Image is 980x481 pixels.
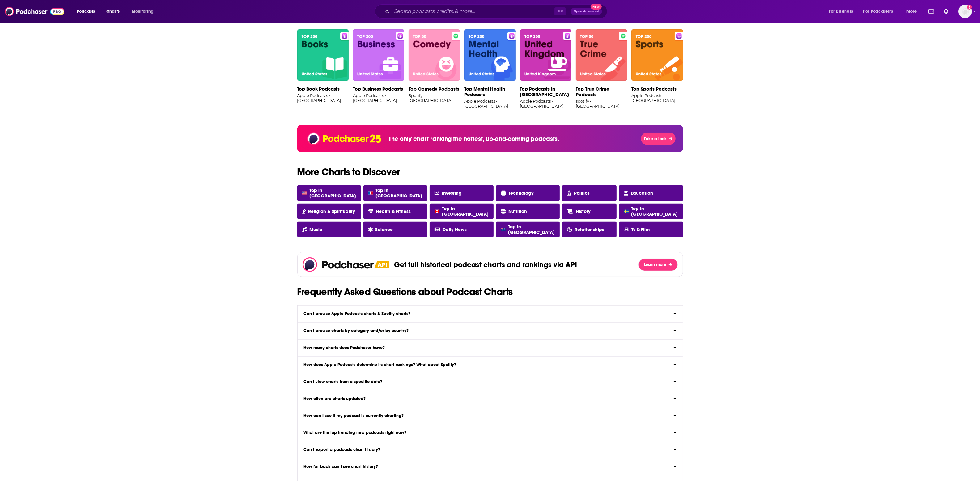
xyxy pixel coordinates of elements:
h3: Can I view charts from a specific date? [303,380,382,384]
h2: Frequently Asked Questions about Podcast Charts [292,287,688,297]
a: Top in [GEOGRAPHIC_DATA] [363,185,427,201]
a: banner-Top Comedy PodcastsTop Comedy PodcastsSpotify • [GEOGRAPHIC_DATA] [409,29,460,110]
h3: Can I browse charts by category and/or by country? [303,329,409,333]
a: Top in [GEOGRAPHIC_DATA] [619,204,683,219]
img: Podchaser - Follow, Share and Rate Podcasts [303,257,375,272]
span: Politics [574,190,590,196]
a: banner-Top Book PodcastsTop Book PodcastsApple Podcasts • [GEOGRAPHIC_DATA] [297,29,349,110]
h3: What are the top trending new podcasts right now? [303,431,406,435]
img: Podchaser - Follow, Share and Rate Podcasts [5,6,64,17]
img: Podchaser 25 banner [307,131,381,146]
h3: Can I export a podcasts chart history? [303,448,380,452]
a: Science [363,222,427,237]
div: Search podcasts, credits, & more... [381,4,613,19]
span: Technology [508,190,534,196]
p: Apple Podcasts • [GEOGRAPHIC_DATA] [631,93,683,103]
input: Search podcasts, credits, & more... [392,6,554,16]
span: Podcasts [77,7,95,16]
span: Top in [GEOGRAPHIC_DATA] [375,188,422,199]
img: Podchaser API banner [374,261,389,268]
a: Top in [GEOGRAPHIC_DATA] [430,204,493,219]
h3: Can I browse Apple Podcasts charts & Spotify charts? [303,312,410,316]
p: Apple Podcasts • [GEOGRAPHIC_DATA] [464,99,515,108]
p: Get full historical podcast charts and rankings via API [394,260,577,269]
a: banner-Top True Crime PodcastsTop True Crime Podcastsspotify • [GEOGRAPHIC_DATA] [576,29,627,110]
span: Science [375,227,393,232]
a: Tv & Film [619,222,683,237]
span: Tv & Film [631,227,650,232]
span: Religion & Spirituality [308,209,355,214]
img: banner-Top Podcasts in United Kingdom [520,29,571,81]
span: Health & Fitness [376,209,411,214]
span: Investing [442,190,462,196]
span: For Podcasters [863,7,893,16]
a: banner-Top Mental Health PodcastsTop Mental Health PodcastsApple Podcasts • [GEOGRAPHIC_DATA] [464,29,515,110]
button: open menu [859,6,902,16]
h2: More Charts to Discover [292,167,688,177]
p: Top Business Podcasts [353,86,404,92]
p: spotify • [GEOGRAPHIC_DATA] [576,99,627,108]
a: Show notifications dropdown [941,6,951,17]
span: Top in [GEOGRAPHIC_DATA] [442,206,489,217]
svg: Add a profile image [967,5,972,10]
span: Take a look [644,136,667,141]
h3: How often are charts updated? [303,397,366,401]
a: Religion & Spirituality [297,204,361,219]
img: banner-Top Business Podcasts [353,29,404,81]
button: open menu [72,6,103,16]
h3: How can I see if my podcast is currently charting? [303,414,404,418]
a: Nutrition [496,204,560,219]
h3: How does Apple Podcasts determine its chart rankings? What about Spotify? [303,363,456,367]
img: banner-Top True Crime Podcasts [576,29,627,81]
p: Top Comedy Podcasts [409,86,460,92]
a: Education [619,185,683,201]
span: Daily News [443,227,467,232]
a: banner-Top Business PodcastsTop Business PodcastsApple Podcasts • [GEOGRAPHIC_DATA] [353,29,404,110]
span: More [906,7,917,16]
a: Top in [GEOGRAPHIC_DATA] [496,222,560,237]
img: banner-Top Sports Podcasts [631,29,683,81]
p: Top Mental Health Podcasts [464,86,515,97]
a: Charts [102,6,123,16]
a: History [562,204,617,219]
img: User Profile [958,5,972,18]
span: Education [631,190,653,196]
span: Charts [106,7,120,16]
p: The only chart ranking the hottest, up-and-coming podcasts. [389,135,559,143]
span: Top in [GEOGRAPHIC_DATA] [309,188,356,199]
button: Learn more [638,259,677,271]
p: Top Book Podcasts [297,86,349,92]
img: banner-Top Comedy Podcasts [409,29,460,81]
a: banner-Top Podcasts in United KingdomTop Podcasts in [GEOGRAPHIC_DATA]Apple Podcasts • [GEOGRAPHI... [520,29,571,110]
a: Technology [496,185,560,201]
p: Apple Podcasts • [GEOGRAPHIC_DATA] [520,99,571,108]
a: banner-Top Sports PodcastsTop Sports PodcastsApple Podcasts • [GEOGRAPHIC_DATA] [631,29,683,110]
a: Take a look [641,133,675,145]
p: Top Sports Podcasts [631,86,683,92]
span: Nutrition [508,209,527,214]
a: Music [297,222,361,237]
a: Top in [GEOGRAPHIC_DATA] [297,185,361,201]
span: Monitoring [132,7,154,16]
span: For Business [829,7,853,16]
a: Relationships [562,222,617,237]
span: Relationships [575,227,604,232]
p: Top True Crime Podcasts [576,86,627,97]
p: Spotify • [GEOGRAPHIC_DATA] [409,93,460,103]
span: History [576,209,591,214]
a: Show notifications dropdown [926,6,936,17]
span: Top in [GEOGRAPHIC_DATA] [508,224,555,235]
span: ⌘ K [554,7,566,15]
span: Open Advanced [574,10,599,13]
span: New [591,4,602,10]
button: open menu [825,6,861,16]
h3: How far back can I see chart history? [303,465,378,469]
span: Learn more [644,262,666,267]
h3: How many charts does Podchaser have? [303,346,385,350]
span: Logged in as itang [958,5,972,18]
p: Apple Podcasts • [GEOGRAPHIC_DATA] [297,93,349,103]
a: Health & Fitness [363,204,427,219]
img: banner-Top Book Podcasts [297,29,349,81]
